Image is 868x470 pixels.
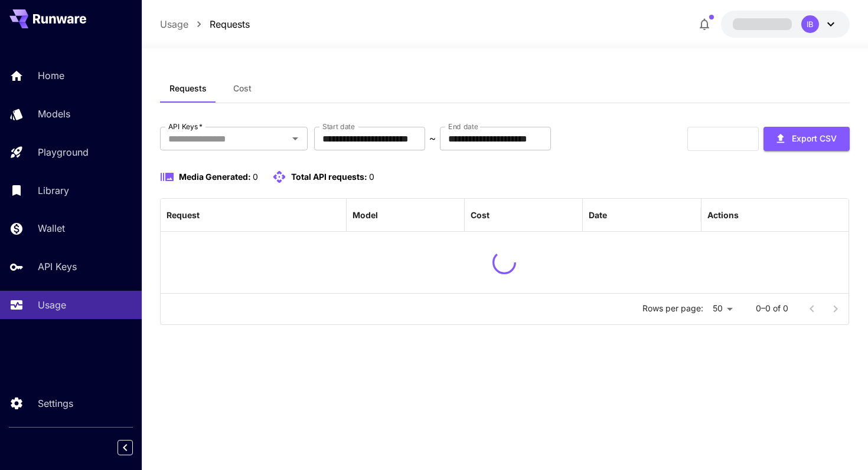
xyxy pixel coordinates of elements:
span: Media Generated: [179,172,251,182]
p: 0–0 of 0 [756,303,788,314]
span: Total API requests: [291,172,367,182]
button: Export CSV [763,127,850,151]
p: Home [38,68,64,83]
p: Models [38,107,70,121]
span: Requests [169,83,207,94]
div: Request [167,210,200,220]
p: Settings [38,396,73,410]
p: Wallet [38,221,65,235]
div: Collapse sidebar [126,437,142,458]
p: Rows per page: [642,303,703,314]
button: Collapse sidebar [118,440,133,455]
p: Library [38,183,69,198]
div: 50 [708,300,737,317]
div: Model [353,210,378,220]
p: ~ [429,132,436,146]
p: Usage [38,298,66,312]
div: Cost [471,210,490,220]
nav: breadcrumb [160,17,250,31]
span: 0 [369,172,374,182]
p: Playground [38,145,89,159]
span: 0 [253,172,258,182]
label: End date [448,121,478,132]
p: API Keys [38,259,77,274]
a: Requests [210,17,250,31]
div: Date [589,210,607,220]
div: IB [801,15,819,33]
button: IB [721,11,850,38]
label: Start date [322,121,355,132]
button: Open [287,130,304,147]
label: API Keys [168,121,203,132]
div: Actions [707,210,739,220]
a: Usage [160,17,188,31]
span: Cost [233,83,252,94]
